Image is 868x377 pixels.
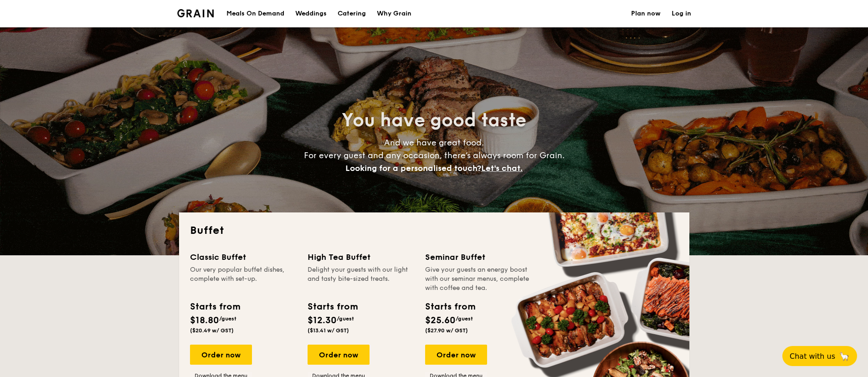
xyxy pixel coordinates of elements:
span: ($13.41 w/ GST) [308,327,349,334]
span: ($20.49 w/ GST) [190,327,234,334]
div: Starts from [190,300,240,314]
a: Logotype [177,9,214,17]
div: Starts from [425,300,475,314]
div: Order now [190,345,252,365]
span: $25.60 [425,315,456,326]
span: And we have great food. For every guest and any occasion, there’s always room for Grain. [304,138,565,173]
h2: Buffet [190,223,678,238]
span: Looking for a personalised touch? [345,163,481,173]
span: $12.30 [308,315,337,326]
div: Seminar Buffet [425,251,532,263]
span: Chat with us [790,352,835,361]
button: Chat with us🦙 [782,346,857,366]
span: /guest [456,315,473,322]
div: Order now [425,345,487,365]
span: Let's chat. [481,163,523,173]
div: Delight your guests with our light and tasty bite-sized treats. [308,265,414,293]
span: /guest [337,315,354,322]
span: 🦙 [839,351,850,362]
div: Give your guests an energy boost with our seminar menus, complete with coffee and tea. [425,265,532,293]
div: Classic Buffet [190,251,297,263]
span: ($27.90 w/ GST) [425,327,468,334]
div: Order now [308,345,370,365]
img: Grain [177,9,214,17]
div: Our very popular buffet dishes, complete with set-up. [190,265,297,293]
span: $18.80 [190,315,219,326]
span: /guest [219,315,236,322]
span: You have good taste [342,109,526,131]
div: Starts from [308,300,357,314]
div: High Tea Buffet [308,251,414,263]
